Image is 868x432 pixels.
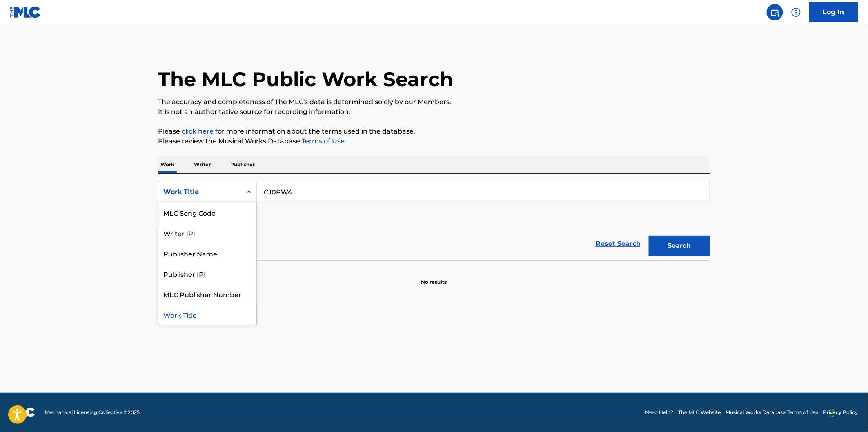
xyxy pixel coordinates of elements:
a: Log In [809,2,858,22]
p: Publisher [228,156,257,173]
div: Publisher Name [158,243,256,263]
img: logo [10,408,35,417]
p: Writer [191,156,213,173]
div: MLC Song Code [158,202,256,223]
p: It is not an authoritative source for recording information. [158,107,710,117]
a: Public Search [767,4,783,20]
div: MLC Publisher Number [158,284,256,304]
a: Musical Works Database Terms of Use [726,409,819,416]
iframe: Chat Widget [827,393,868,432]
h1: The MLC Public Work Search [158,67,453,91]
div: Drag [830,401,835,425]
div: Work Title [158,304,256,325]
div: Publisher IPI [158,263,256,284]
button: Search [649,236,710,256]
form: Search Form [158,182,710,260]
div: Help [788,4,804,20]
a: The MLC Website [679,409,721,416]
p: The accuracy and completeness of The MLC's data is determined solely by our Members. [158,97,710,107]
p: Please for more information about the terms used in the database. [158,127,710,136]
p: Please review the Musical Works Database [158,136,710,146]
a: Terms of Use [300,137,345,145]
a: Need Help? [645,409,674,416]
span: Mechanical Licensing Collective © 2025 [45,409,140,416]
a: Reset Search [592,235,645,253]
p: No results [421,269,447,286]
a: Privacy Policy [823,409,858,416]
img: MLC Logo [10,6,41,18]
p: Work [158,156,177,173]
img: help [791,7,801,17]
div: Writer IPI [158,223,256,243]
a: click here [182,127,214,135]
img: search [770,7,780,17]
div: Work Title [163,187,237,197]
